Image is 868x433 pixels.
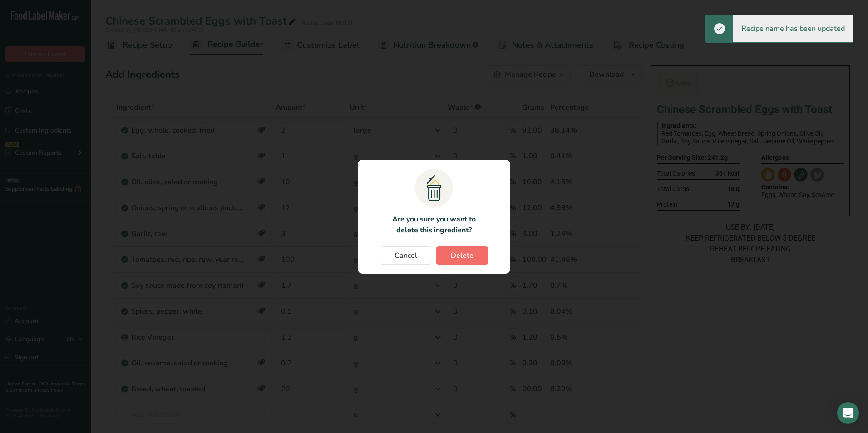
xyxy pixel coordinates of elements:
div: Recipe name has been updated [733,15,853,42]
span: Delete [451,250,473,261]
span: Cancel [395,250,417,261]
button: Cancel [380,246,432,265]
div: Open Intercom Messenger [837,402,859,424]
p: Are you sure you want to delete this ingredient? [387,214,481,236]
button: Delete [436,246,488,265]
